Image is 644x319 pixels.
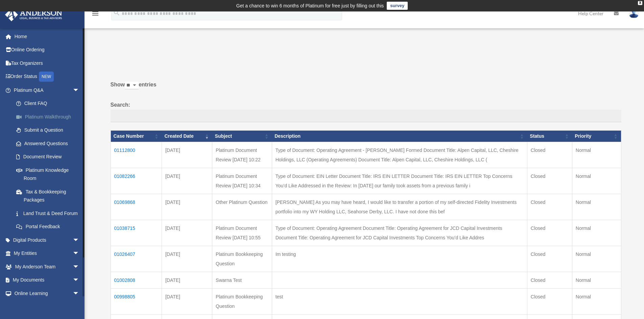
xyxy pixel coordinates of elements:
[236,2,384,10] div: Get a chance to win 6 months of Platinum for free just by filling out this
[527,194,572,220] td: Closed
[527,168,572,194] td: Closed
[111,100,621,123] label: Search:
[73,247,86,261] span: arrow_drop_down
[5,233,90,247] a: Digital Productsarrow_drop_down
[572,194,621,220] td: Normal
[9,220,90,234] a: Portal Feedback
[272,288,527,314] td: test
[5,260,90,273] a: My Anderson Teamarrow_drop_down
[272,246,527,272] td: Im testing
[73,83,86,97] span: arrow_drop_down
[638,1,642,5] div: close
[111,168,162,194] td: 01082266
[162,272,212,288] td: [DATE]
[572,131,621,142] th: Priority: activate to sort column ascending
[9,150,90,164] a: Document Review
[113,9,120,17] i: search
[162,194,212,220] td: [DATE]
[125,82,139,89] select: Showentries
[572,168,621,194] td: Normal
[73,273,86,287] span: arrow_drop_down
[73,260,86,274] span: arrow_drop_down
[212,131,272,142] th: Subject: activate to sort column ascending
[572,142,621,168] td: Normal
[272,194,527,220] td: [PERSON_NAME] As you may have heard, I would like to transfer a portion of my self-directed Fidel...
[111,272,162,288] td: 01002808
[212,246,272,272] td: Platinum Bookkeeping Question
[91,12,99,18] a: menu
[9,124,90,137] a: Submit a Question
[272,142,527,168] td: Type of Document: Operating Agreement - [PERSON_NAME] Formed Document Title: Alpen Capital, LLC, ...
[527,142,572,168] td: Closed
[5,273,90,287] a: My Documentsarrow_drop_down
[9,207,90,220] a: Land Trust & Deed Forum
[9,185,90,207] a: Tax & Bookkeeping Packages
[162,142,212,168] td: [DATE]
[162,131,212,142] th: Created Date: activate to sort column ascending
[5,30,90,43] a: Home
[212,168,272,194] td: Platinum Document Review [DATE] 10:34
[91,9,99,18] i: menu
[162,246,212,272] td: [DATE]
[572,288,621,314] td: Normal
[572,272,621,288] td: Normal
[629,8,639,18] img: User Pic
[527,288,572,314] td: Closed
[5,247,90,260] a: My Entitiesarrow_drop_down
[111,131,162,142] th: Case Number: activate to sort column ascending
[212,194,272,220] td: Other Platinum Question
[111,288,162,314] td: 00998805
[111,110,621,123] input: Search:
[162,288,212,314] td: [DATE]
[73,233,86,247] span: arrow_drop_down
[212,142,272,168] td: Platinum Document Review [DATE] 10:22
[111,194,162,220] td: 01069868
[572,220,621,246] td: Normal
[111,220,162,246] td: 01038715
[527,220,572,246] td: Closed
[527,272,572,288] td: Closed
[387,2,408,10] a: survey
[5,83,90,97] a: Platinum Q&Aarrow_drop_down
[3,8,64,21] img: Anderson Advisors Platinum Portal
[5,287,90,300] a: Online Learningarrow_drop_down
[272,131,527,142] th: Description: activate to sort column ascending
[272,220,527,246] td: Type of Document: Operating Agreement Document Title: Operating Agreement for JCD Capital Investm...
[9,137,86,150] a: Answered Questions
[111,246,162,272] td: 01026407
[527,131,572,142] th: Status: activate to sort column ascending
[212,288,272,314] td: Platinum Bookkeeping Question
[9,163,90,185] a: Platinum Knowledge Room
[111,142,162,168] td: 01112800
[9,110,90,124] a: Platinum Walkthrough
[9,97,90,110] a: Client FAQ
[39,72,54,82] div: NEW
[111,80,621,96] label: Show entries
[162,168,212,194] td: [DATE]
[212,220,272,246] td: Platinum Document Review [DATE] 10:55
[162,220,212,246] td: [DATE]
[5,43,90,57] a: Online Ordering
[527,246,572,272] td: Closed
[212,272,272,288] td: Swarna Test
[73,287,86,300] span: arrow_drop_down
[272,168,527,194] td: Type of Document: EIN Letter Document Title: IRS EIN LETTER Document Title: IRS EIN LETTER Top Co...
[572,246,621,272] td: Normal
[5,56,90,70] a: Tax Organizers
[5,70,90,84] a: Order StatusNEW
